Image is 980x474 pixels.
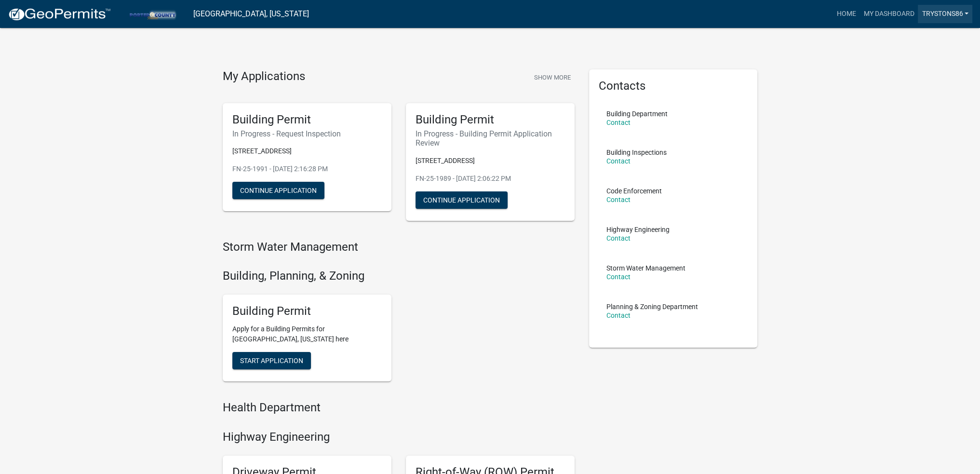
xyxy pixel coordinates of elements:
[599,79,748,93] h5: Contacts
[232,324,382,344] p: Apply for a Building Permits for [GEOGRAPHIC_DATA], [US_STATE] here
[232,304,382,318] h5: Building Permit
[232,113,382,127] h5: Building Permit
[119,7,186,20] img: Porter County, Indiana
[606,311,631,319] a: Contact
[859,5,918,23] a: My Dashboard
[223,401,575,415] h4: Health Department
[223,240,575,254] h4: Storm Water Management
[416,113,565,127] h5: Building Permit
[232,129,382,138] h6: In Progress - Request Inspection
[606,234,631,242] a: Contact
[223,269,575,283] h4: Building, Planning, & Zoning
[606,149,667,156] p: Building Inspections
[232,164,382,174] p: FN-25-1991 - [DATE] 2:16:28 PM
[240,357,303,365] span: Start Application
[232,352,311,369] button: Start Application
[606,265,685,271] p: Storm Water Management
[223,430,575,444] h4: Highway Engineering
[606,110,668,117] p: Building Department
[416,174,565,184] p: FN-25-1989 - [DATE] 2:06:22 PM
[416,129,565,148] h6: In Progress - Building Permit Application Review
[232,146,382,156] p: [STREET_ADDRESS]
[606,303,698,310] p: Planning & Zoning Department
[416,191,508,209] button: Continue Application
[606,157,631,165] a: Contact
[832,5,859,23] a: Home
[606,119,631,126] a: Contact
[530,69,575,85] button: Show More
[223,69,305,84] h4: My Applications
[606,196,631,203] a: Contact
[416,156,565,166] p: [STREET_ADDRESS]
[606,226,670,233] p: Highway Engineering
[606,273,631,281] a: Contact
[232,182,324,199] button: Continue Application
[606,188,662,194] p: Code Enforcement
[193,6,309,22] a: [GEOGRAPHIC_DATA], [US_STATE]
[918,5,972,23] a: trystons86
